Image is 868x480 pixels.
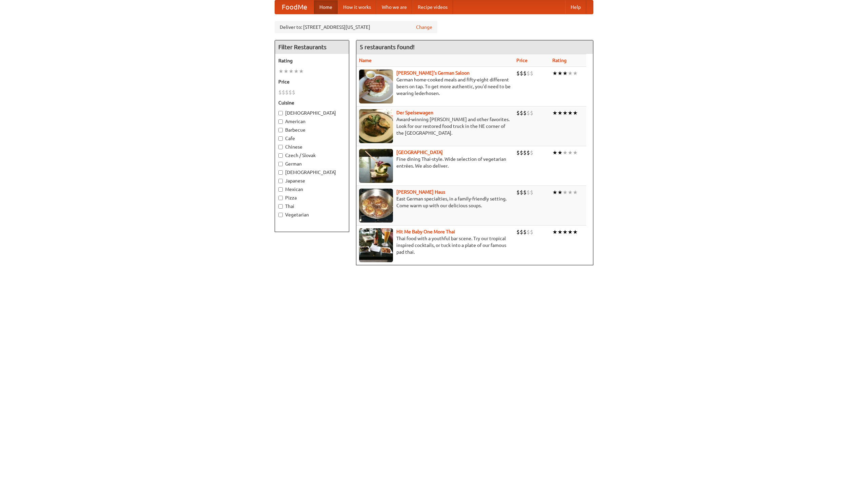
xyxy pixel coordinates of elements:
li: ★ [563,149,568,156]
img: satay.jpg [359,149,393,183]
li: ★ [552,109,557,117]
b: Der Speisewagen [396,110,433,115]
li: ★ [289,68,294,75]
input: Chinese [278,145,283,149]
li: $ [520,109,523,117]
li: ★ [573,228,578,236]
a: [GEOGRAPHIC_DATA] [396,150,443,155]
input: Thai [278,204,283,209]
li: ★ [552,149,557,156]
label: Japanese [278,177,346,184]
label: Vegetarian [278,211,346,218]
li: ★ [557,149,563,156]
li: ★ [568,109,573,117]
label: German [278,160,346,167]
input: American [278,119,283,124]
label: Barbecue [278,127,346,133]
li: $ [278,89,282,96]
li: $ [516,149,520,156]
label: [DEMOGRAPHIC_DATA] [278,169,346,176]
input: German [278,162,283,166]
a: FoodMe [275,0,314,14]
li: ★ [568,228,573,236]
li: ★ [278,68,283,75]
li: $ [292,89,295,96]
li: ★ [573,149,578,156]
li: $ [520,189,523,196]
li: $ [289,89,292,96]
li: $ [523,189,527,196]
li: $ [520,70,523,77]
input: Barbecue [278,128,283,132]
img: babythai.jpg [359,228,393,262]
label: [DEMOGRAPHIC_DATA] [278,110,346,116]
li: $ [527,70,530,77]
li: $ [527,109,530,117]
li: ★ [557,109,563,117]
a: [PERSON_NAME] Haus [396,189,445,195]
li: ★ [573,109,578,117]
li: ★ [568,149,573,156]
li: $ [282,89,285,96]
img: kohlhaus.jpg [359,189,393,223]
li: $ [523,109,527,117]
input: [DEMOGRAPHIC_DATA] [278,111,283,115]
li: ★ [568,70,573,77]
div: Deliver to: [STREET_ADDRESS][US_STATE] [275,21,437,33]
li: $ [516,228,520,236]
a: [PERSON_NAME]'s German Saloon [396,70,470,76]
li: $ [520,228,523,236]
label: Chinese [278,143,346,150]
li: ★ [568,189,573,196]
li: ★ [294,68,299,75]
li: ★ [563,189,568,196]
label: Thai [278,203,346,210]
li: $ [527,228,530,236]
input: Japanese [278,179,283,183]
a: How it works [338,0,376,14]
li: ★ [552,228,557,236]
li: $ [527,149,530,156]
input: Pizza [278,196,283,200]
img: speisewagen.jpg [359,109,393,143]
input: Vegetarian [278,213,283,217]
p: Thai food with a youthful bar scene. Try our tropical inspired cocktails, or tuck into a plate of... [359,235,511,255]
li: ★ [563,228,568,236]
li: ★ [552,70,557,77]
li: ★ [299,68,304,75]
h5: Rating [278,57,346,64]
input: [DEMOGRAPHIC_DATA] [278,170,283,175]
li: $ [523,228,527,236]
h4: Filter Restaurants [275,40,349,54]
a: Who we are [376,0,412,14]
p: Fine dining Thai-style. Wide selection of vegetarian entrées. We also deliver. [359,156,511,169]
li: $ [530,149,533,156]
a: Name [359,58,372,63]
label: Pizza [278,194,346,201]
li: ★ [563,109,568,117]
a: Home [314,0,338,14]
a: Hit Me Baby One More Thai [396,229,455,234]
li: $ [530,109,533,117]
li: ★ [557,189,563,196]
li: $ [285,89,289,96]
p: German home-cooked meals and fifty-eight different beers on tap. To get more authentic, you'd nee... [359,76,511,97]
a: Recipe videos [412,0,453,14]
li: $ [530,70,533,77]
li: ★ [573,189,578,196]
label: Mexican [278,186,346,193]
li: $ [530,228,533,236]
li: ★ [552,189,557,196]
h5: Price [278,78,346,85]
li: $ [516,189,520,196]
li: $ [516,70,520,77]
li: ★ [283,68,289,75]
p: Award-winning [PERSON_NAME] and other favorites. Look for our restored food truck in the NE corne... [359,116,511,136]
a: Change [416,24,432,31]
li: ★ [563,70,568,77]
a: Help [565,0,586,14]
label: Czech / Slovak [278,152,346,159]
li: ★ [557,70,563,77]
